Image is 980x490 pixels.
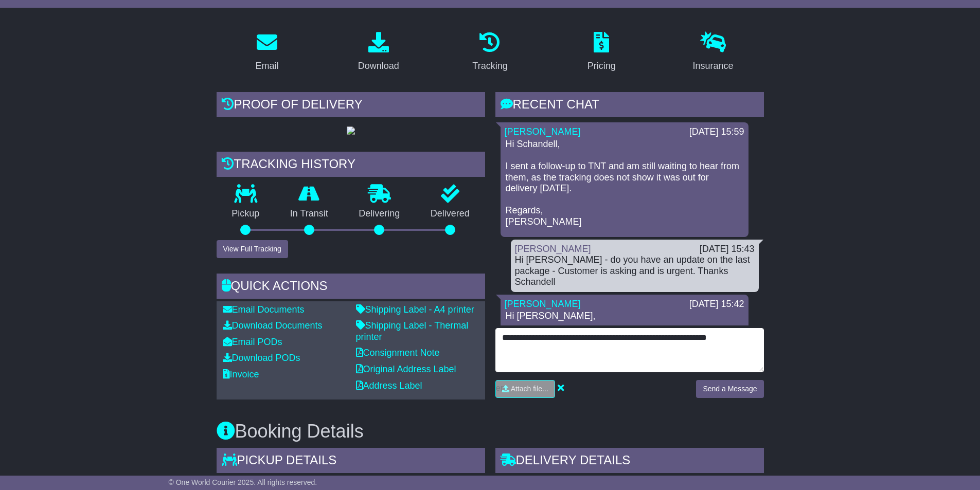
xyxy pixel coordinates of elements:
div: Proof of Delivery [217,92,485,120]
a: Tracking [466,28,514,77]
a: [PERSON_NAME] [505,126,581,137]
div: Email [255,59,278,73]
div: [DATE] 15:59 [689,126,744,138]
p: Delivering [344,208,416,220]
a: Shipping Label - A4 printer [356,304,474,315]
a: Invoice [223,369,259,379]
p: Delivered [415,208,485,220]
a: Download [351,28,406,77]
div: Tracking [472,59,507,73]
a: Shipping Label - Thermal printer [356,320,469,342]
div: Pricing [587,59,616,73]
a: Original Address Label [356,364,456,374]
a: Insurance [686,28,740,77]
div: Pickup Details [217,448,485,476]
a: [PERSON_NAME] [515,244,591,254]
a: Email PODs [223,337,282,347]
div: [DATE] 15:43 [700,244,755,255]
a: Email Documents [223,304,305,315]
div: RECENT CHAT [495,92,764,120]
a: Pricing [581,28,622,77]
p: Hi [PERSON_NAME], The last package was misdirected with a revised expected delivery date of 15/8 ... [506,311,743,388]
a: Download Documents [223,320,323,331]
p: Pickup [217,208,275,220]
a: Address Label [356,380,422,391]
button: Send a Message [696,380,763,398]
a: [PERSON_NAME] [505,299,581,309]
a: Consignment Note [356,348,440,358]
div: Tracking history [217,152,485,179]
a: Download PODs [223,353,300,363]
button: View Full Tracking [217,240,288,258]
h3: Booking Details [217,421,764,442]
div: [DATE] 15:42 [689,299,744,310]
div: Insurance [693,59,734,73]
p: Hi Schandell, I sent a follow-up to TNT and am still waiting to hear from them, as the tracking d... [506,139,743,228]
span: © One World Courier 2025. All rights reserved. [169,478,317,486]
p: In Transit [275,208,344,220]
img: GetPodImage [347,126,355,135]
div: Delivery Details [495,448,764,476]
a: Email [248,28,285,77]
div: Hi [PERSON_NAME] - do you have an update on the last package - Customer is asking and is urgent. ... [515,255,755,288]
div: Quick Actions [217,274,485,301]
div: Download [358,59,399,73]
